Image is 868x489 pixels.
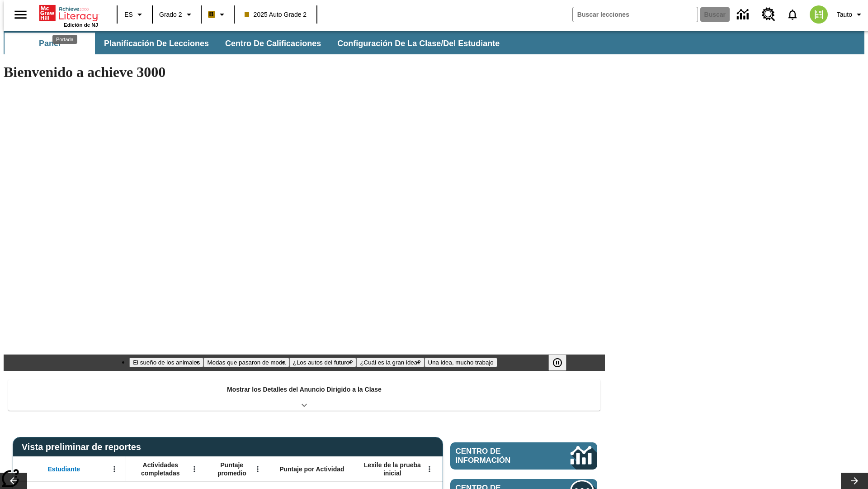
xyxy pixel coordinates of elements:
span: Estudiante [48,465,80,473]
span: Puntaje promedio [210,461,254,477]
div: Portada [39,3,98,28]
a: Centro de información [731,2,756,27]
span: Puntaje por Actividad [279,465,344,473]
button: Diapositiva 1 El sueño de los animales [129,358,203,367]
a: Centro de recursos, Se abrirá en una pestaña nueva. [756,2,781,27]
button: Abrir menú [423,462,436,476]
p: Mostrar los Detalles del Anuncio Dirigido a la Clase [227,385,382,394]
button: Configuración de la clase/del estudiante [330,33,507,54]
button: Diapositiva 4 ¿Cuál es la gran idea? [356,358,424,367]
button: Centro de calificaciones [218,33,328,54]
button: Lenguaje: ES, Selecciona un idioma [120,6,149,23]
span: Planificación de lecciones [104,38,209,49]
button: Boost El color de la clase es anaranjado claro. Cambiar el color de la clase. [204,6,231,23]
button: Perfil/Configuración [833,6,868,23]
span: Vista preliminar de reportes [22,442,146,452]
span: Centro de información [456,447,540,465]
button: Panel [5,33,95,54]
button: Abrir el menú lateral [7,1,34,28]
button: Carrusel de lecciones, seguir [841,473,868,489]
span: Tauto [837,10,852,19]
span: Edición de NJ [64,22,98,28]
div: Pausar [548,355,576,371]
a: Portada [39,4,98,22]
button: Abrir menú [108,462,121,476]
div: Subbarra de navegación [4,31,864,54]
span: Grado 2 [159,10,182,19]
button: Grado: Grado 2, Elige un grado [156,6,198,23]
button: Diapositiva 3 ¿Los autos del futuro? [289,358,357,367]
button: Planificación de lecciones [97,33,216,54]
div: Subbarra de navegación [4,33,508,54]
div: Mostrar los Detalles del Anuncio Dirigido a la Clase [8,379,600,411]
span: B [209,9,214,20]
h1: Bienvenido a achieve 3000 [4,64,605,81]
div: Portada [52,35,77,44]
a: Notificaciones [781,3,804,26]
span: Configuración de la clase/del estudiante [337,38,500,49]
input: Buscar campo [573,7,698,22]
span: Centro de calificaciones [225,38,321,49]
button: Pausar [548,355,566,371]
img: avatar image [810,5,828,24]
a: Centro de información [450,442,597,470]
span: 2025 Auto Grade 2 [245,10,307,19]
span: Lexile de la prueba inicial [359,461,425,477]
button: Escoja un nuevo avatar [804,3,833,26]
button: Abrir menú [188,462,201,476]
span: Actividades completadas [131,461,190,477]
span: ES [124,10,133,19]
span: Panel [39,38,61,49]
button: Diapositiva 2 Modas que pasaron de moda [203,358,289,367]
button: Diapositiva 5 Una idea, mucho trabajo [425,358,497,367]
button: Abrir menú [251,462,264,476]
